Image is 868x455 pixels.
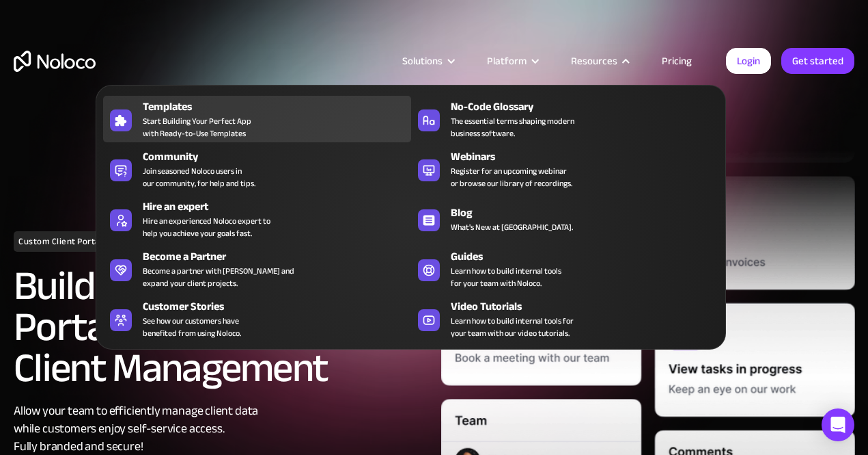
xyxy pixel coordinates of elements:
[411,146,718,192] a: WebinarsRegister for an upcoming webinaror browse our library of recordings.
[143,165,255,190] span: Join seasoned Noloco users in our community, for help and tips.
[143,148,417,165] div: Community
[451,315,574,339] span: Learn how to build internal tools for your team with our video tutorials.
[451,148,725,165] div: Webinars
[451,265,561,289] span: Learn how to build internal tools for your team with Noloco.
[451,205,725,221] div: Blog
[451,165,572,190] span: Register for an upcoming webinar or browse our library of recordings.
[14,51,96,72] a: home
[487,52,527,70] div: Platform
[822,408,854,441] div: Open Intercom Messenger
[143,99,417,115] div: Templates
[451,221,573,233] span: What's New at [GEOGRAPHIC_DATA].
[103,96,410,142] a: TemplatesStart Building Your Perfect Appwith Ready-to-Use Templates
[385,52,470,70] div: Solutions
[451,99,725,115] div: No-Code Glossary
[143,265,294,289] div: Become a partner with [PERSON_NAME] and expand your client projects.
[103,246,410,292] a: Become a PartnerBecome a partner with [PERSON_NAME] andexpand your client projects.
[726,48,771,74] a: Login
[451,298,725,315] div: Video Tutorials
[470,52,554,70] div: Platform
[143,248,417,265] div: Become a Partner
[14,231,139,252] h1: Custom Client Portal Builder
[411,296,718,342] a: Video TutorialsLearn how to build internal tools foryour team with our video tutorials.
[554,52,645,70] div: Resources
[96,66,726,350] nav: Resources
[143,298,417,315] div: Customer Stories
[14,265,428,389] h2: Build a Custom Client Portal for Seamless Client Management
[411,246,718,292] a: GuidesLearn how to build internal toolsfor your team with Noloco.
[781,48,854,74] a: Get started
[143,215,270,239] div: Hire an experienced Noloco expert to help you achieve your goals fast.
[143,115,251,140] span: Start Building Your Perfect App with Ready-to-Use Templates
[411,196,718,242] a: BlogWhat's New at [GEOGRAPHIC_DATA].
[103,296,410,342] a: Customer StoriesSee how our customers havebenefited from using Noloco.
[103,146,410,192] a: CommunityJoin seasoned Noloco users inour community, for help and tips.
[451,115,574,140] span: The essential terms shaping modern business software.
[571,52,617,70] div: Resources
[402,52,443,70] div: Solutions
[451,248,725,265] div: Guides
[143,198,417,215] div: Hire an expert
[411,96,718,142] a: No-Code GlossaryThe essential terms shaping modernbusiness software.
[103,196,410,242] a: Hire an expertHire an experienced Noloco expert tohelp you achieve your goals fast.
[645,52,709,70] a: Pricing
[143,315,241,339] span: See how our customers have benefited from using Noloco.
